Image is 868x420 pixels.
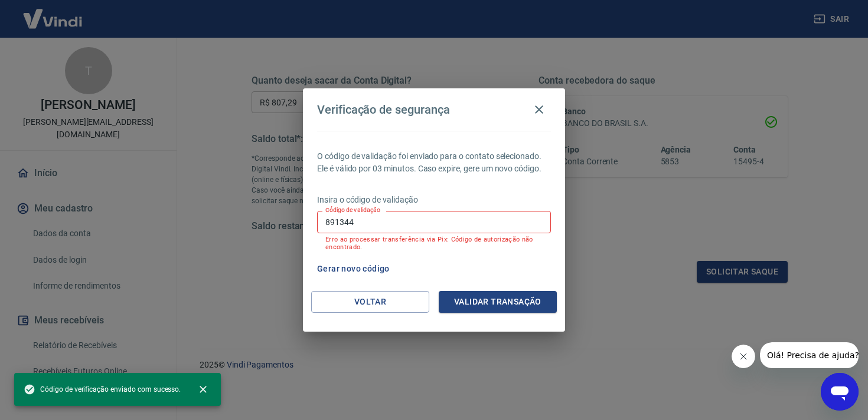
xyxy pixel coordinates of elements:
button: Gerar novo código [312,258,394,280]
p: Erro ao processar transferência via Pix: Código de autorização não encontrado. [325,236,543,251]
label: Código de validação [325,206,380,214]
iframe: Botão para abrir a janela de mensagens [821,373,859,411]
button: Validar transação [439,291,557,313]
p: O código de validação foi enviado para o contato selecionado. Ele é válido por 03 minutos. Caso e... [317,150,551,175]
span: Código de verificação enviado com sucesso. [24,383,181,395]
button: close [190,376,216,402]
span: Olá! Precisa de ajuda? [7,8,99,18]
p: Insira o código de validação [317,194,551,206]
iframe: Mensagem da empresa [760,342,859,368]
iframe: Fechar mensagem [732,345,755,368]
button: Voltar [311,291,429,313]
h4: Verificação de segurança [317,102,450,117]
